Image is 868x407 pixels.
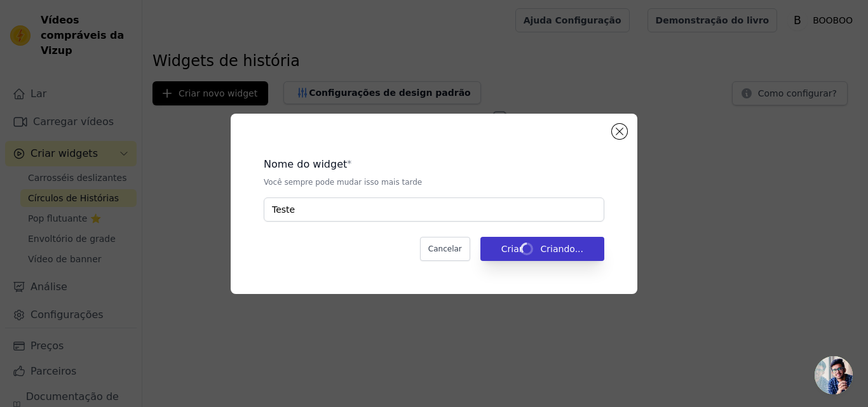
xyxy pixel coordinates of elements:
[501,244,523,254] font: Criar
[541,244,583,254] font: Criando...
[428,244,462,253] font: Cancelar
[612,124,627,139] button: Fechar modal
[264,158,347,170] font: Nome do widget
[264,178,422,187] font: Você sempre pode mudar isso mais tarde
[815,356,853,394] a: Bate-papo aberto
